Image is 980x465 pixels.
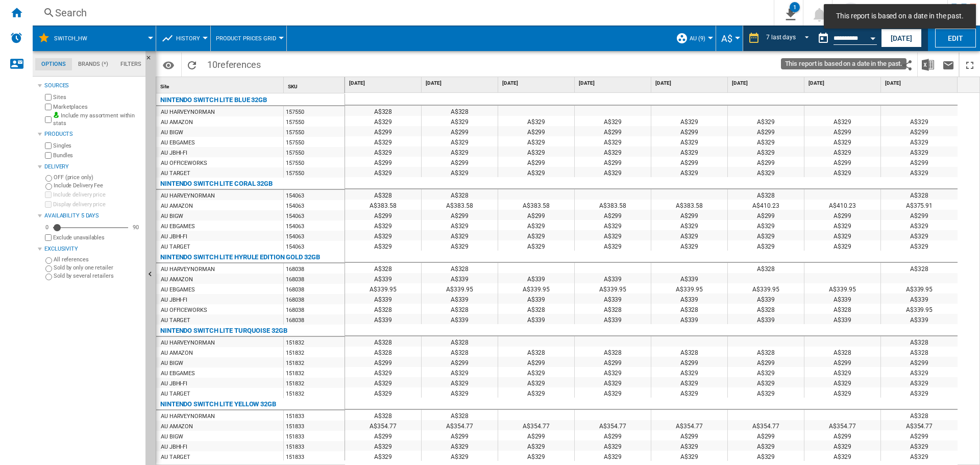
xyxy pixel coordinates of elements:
div: A$328 [728,304,804,314]
span: AU (9) [690,35,705,42]
div: A$329 [804,240,880,251]
div: 157550 [284,106,345,116]
div: A$299 [422,157,498,167]
div: A$328 [728,263,804,273]
div: Sources [44,82,141,90]
div: AU HARVEYNORMAN [161,107,215,117]
div: SKU Sort None [286,77,345,93]
div: A$383.58 [651,200,727,210]
div: A$299 [728,157,804,167]
div: A$329 [881,146,958,157]
div: 157550 [284,167,345,178]
input: Sold by only one retailer [45,265,52,272]
button: [DATE] [881,29,922,47]
div: A$339.95 [804,283,880,293]
div: A$329 [345,136,421,146]
div: A$329 [422,230,498,240]
div: A$339.95 [498,283,574,293]
div: Sort None [158,77,283,93]
div: A$299 [651,157,727,167]
div: [DATE] [730,77,804,90]
div: AU BIGW [161,358,183,369]
input: Include my assortment within stats [45,113,52,126]
input: Marketplaces [45,104,52,110]
div: AU HARVEYNORMAN [161,264,215,275]
div: A$299 [728,210,804,220]
div: A$339 [881,293,958,304]
div: A$328 [422,336,498,347]
div: A$339 [498,293,574,304]
input: OFF (price only) [45,175,52,182]
div: AU EBGAMES [161,138,195,148]
div: [DATE] [653,77,727,90]
div: AU TARGET [161,315,190,326]
div: A$329 [728,116,804,126]
div: A$299 [498,126,574,136]
button: Product prices grid [216,26,281,51]
div: A$329 [804,167,880,177]
div: AU HARVEYNORMAN [161,191,215,201]
div: A$329 [651,220,727,230]
label: Include Delivery Fee [54,182,141,189]
div: A$339.95 [728,283,804,293]
div: A$329 [881,220,958,230]
div: A$329 [575,240,651,251]
div: A$339 [651,273,727,283]
label: Bundles [53,152,141,159]
div: A$328 [881,347,958,357]
div: A$328 [575,304,651,314]
div: A$339 [804,314,880,324]
md-tab-item: Options [35,58,72,70]
button: Maximize [960,53,980,77]
div: A$299 [498,157,574,167]
div: Switch_HW [38,26,151,51]
div: A$299 [498,210,574,220]
div: History [161,26,205,51]
div: A$329 [345,116,421,126]
div: Sort None [286,77,345,93]
div: A$328 [804,347,880,357]
md-tab-item: Filters [114,58,148,70]
div: Exclusivity [44,245,141,253]
div: A$383.58 [345,200,421,210]
div: A$383.58 [498,200,574,210]
div: A$328 [651,347,727,357]
button: md-calendar [813,28,834,48]
div: A$329 [651,167,727,177]
div: 168038 [284,294,345,304]
span: 10 [202,53,266,74]
div: A$328 [345,189,421,200]
div: A$328 [345,106,421,116]
span: [DATE] [808,80,878,87]
div: A$299 [728,357,804,367]
div: A$329 [804,220,880,230]
md-slider: Availability [53,223,128,233]
div: AU BIGW [161,211,183,222]
div: 151832 [284,347,345,357]
div: A$329 [651,146,727,157]
label: Display delivery price [53,201,141,208]
div: A$299 [804,157,880,167]
md-select: REPORTS.WIZARD.STEPS.REPORT.STEPS.REPORT_OPTIONS.PERIOD: 7 last days [765,30,813,47]
div: A$339 [728,293,804,304]
div: A$339.95 [422,283,498,293]
div: A$383.58 [422,200,498,210]
button: Options [158,56,179,74]
button: Open calendar [864,28,882,46]
div: AU AMAZON [161,201,193,211]
label: Include my assortment within stats [53,112,141,128]
div: A$329 [881,136,958,146]
label: Exclude unavailables [53,234,141,241]
div: A$328 [728,347,804,357]
span: History [176,35,200,42]
span: references [217,59,261,70]
div: A$329 [422,220,498,230]
div: A$329 [728,240,804,251]
div: 151832 [284,337,345,347]
span: A$ [721,33,732,44]
div: Delivery [44,163,141,171]
div: A$328 [804,304,880,314]
label: Singles [53,142,141,150]
div: 157550 [284,116,345,127]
